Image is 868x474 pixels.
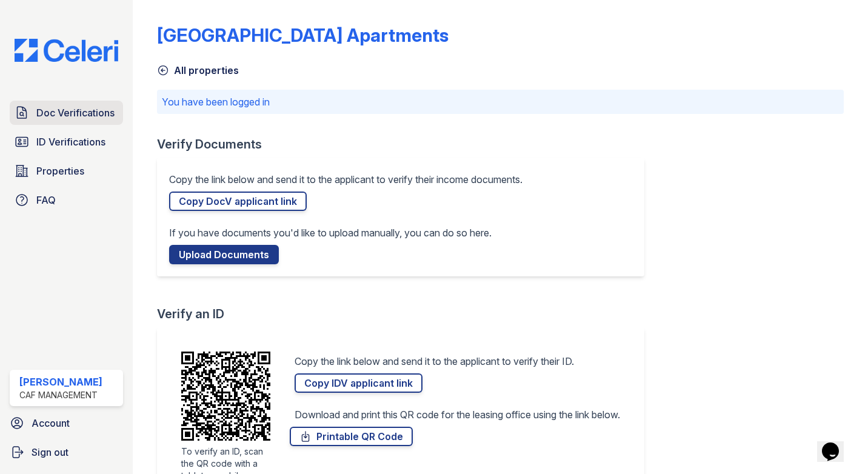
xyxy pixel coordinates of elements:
[169,245,279,264] a: Upload Documents
[5,440,128,464] a: Sign out
[10,159,123,183] a: Properties
[32,416,70,430] span: Account
[162,95,839,109] p: You have been logged in
[19,389,102,401] div: CAF Management
[36,105,115,120] span: Doc Verifications
[36,135,105,149] span: ID Verifications
[157,24,449,46] div: [GEOGRAPHIC_DATA] Apartments
[157,136,654,153] div: Verify Documents
[295,354,574,369] p: Copy the link below and send it to the applicant to verify their ID.
[157,305,654,322] div: Verify an ID
[10,101,123,125] a: Doc Verifications
[169,192,307,211] a: Copy DocV applicant link
[36,193,56,207] span: FAQ
[169,225,492,240] p: If you have documents you'd like to upload manually, you can do so here.
[295,407,620,422] p: Download and print this QR code for the leasing office using the link below.
[295,373,422,393] a: Copy IDV applicant link
[5,411,128,435] a: Account
[157,63,239,78] a: All properties
[5,39,128,62] img: CE_Logo_Blue-a8612792a0a2168367f1c8372b55b34899dd931a85d93a1a3d3e32e68fde9ad4.png
[10,130,123,154] a: ID Verifications
[290,427,413,446] a: Printable QR Code
[36,164,84,178] span: Properties
[169,172,522,187] p: Copy the link below and send it to the applicant to verify their income documents.
[817,426,856,462] iframe: chat widget
[19,375,102,389] div: [PERSON_NAME]
[32,445,68,459] span: Sign out
[10,188,123,212] a: FAQ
